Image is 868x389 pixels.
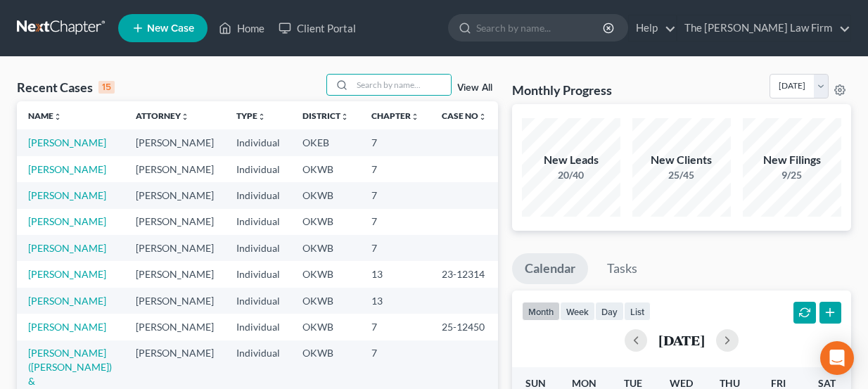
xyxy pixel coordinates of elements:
td: Individual [225,261,291,287]
div: Open Intercom Messenger [820,341,854,375]
a: [PERSON_NAME] [28,242,106,254]
i: unfold_more [181,113,189,121]
td: 7 [360,235,430,261]
td: 13 [360,288,430,314]
div: New Clients [632,152,731,168]
td: OKWB [291,156,360,182]
td: Individual [225,209,291,235]
div: 20/40 [522,168,620,182]
td: Individual [225,288,291,314]
a: View All [457,83,492,93]
td: 7 [360,182,430,208]
a: [PERSON_NAME] [28,268,106,280]
h2: [DATE] [658,333,705,347]
td: [PERSON_NAME] [125,261,225,287]
td: Individual [225,156,291,182]
a: Tasks [594,253,650,284]
i: unfold_more [411,113,419,121]
a: Client Portal [272,15,363,41]
h3: Monthly Progress [512,82,612,98]
i: unfold_more [53,113,62,121]
td: OKWB [291,314,360,340]
td: OKWB [291,235,360,261]
span: Sun [525,377,546,389]
a: Help [629,15,676,41]
div: 15 [98,81,115,94]
button: month [522,302,560,321]
span: Mon [572,377,596,389]
td: Individual [225,314,291,340]
td: [PERSON_NAME] [125,288,225,314]
td: [PERSON_NAME] [125,235,225,261]
td: OKWB [291,288,360,314]
span: Thu [720,377,740,389]
td: OKWB [291,261,360,287]
a: [PERSON_NAME] [28,136,106,148]
td: OKEB [291,129,360,155]
a: [PERSON_NAME] [28,189,106,201]
div: Recent Cases [17,79,115,96]
input: Search by name... [476,15,605,41]
div: New Leads [522,152,620,168]
td: OKWB [291,182,360,208]
td: Individual [225,235,291,261]
td: [PERSON_NAME] [125,209,225,235]
span: Fri [771,377,786,389]
i: unfold_more [257,113,266,121]
td: Individual [225,129,291,155]
td: 25-12450 [430,314,498,340]
td: [PERSON_NAME] [125,182,225,208]
i: unfold_more [478,113,487,121]
a: Typeunfold_more [236,110,266,121]
td: 13 [360,261,430,287]
td: [PERSON_NAME] [125,314,225,340]
td: 7 [360,129,430,155]
a: Chapterunfold_more [371,110,419,121]
td: 7 [360,314,430,340]
a: [PERSON_NAME] [28,215,106,227]
span: New Case [147,23,194,34]
a: Calendar [512,253,588,284]
a: The [PERSON_NAME] Law Firm [677,15,850,41]
a: Districtunfold_more [302,110,349,121]
a: Home [212,15,272,41]
td: Individual [225,182,291,208]
div: 9/25 [743,168,841,182]
span: Wed [670,377,693,389]
input: Search by name... [352,75,451,95]
td: OKWB [291,209,360,235]
button: week [560,302,595,321]
i: unfold_more [340,113,349,121]
div: New Filings [743,152,841,168]
a: Case Nounfold_more [442,110,487,121]
td: 7 [360,156,430,182]
td: [PERSON_NAME] [125,129,225,155]
td: 23-12314 [430,261,498,287]
div: 25/45 [632,168,731,182]
button: day [595,302,624,321]
button: list [624,302,651,321]
a: Attorneyunfold_more [136,110,189,121]
a: [PERSON_NAME] [28,295,106,307]
span: Tue [624,377,642,389]
a: Nameunfold_more [28,110,62,121]
td: [PERSON_NAME] [125,156,225,182]
a: [PERSON_NAME] [28,163,106,175]
span: Sat [818,377,836,389]
td: 7 [360,209,430,235]
a: [PERSON_NAME] [28,321,106,333]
